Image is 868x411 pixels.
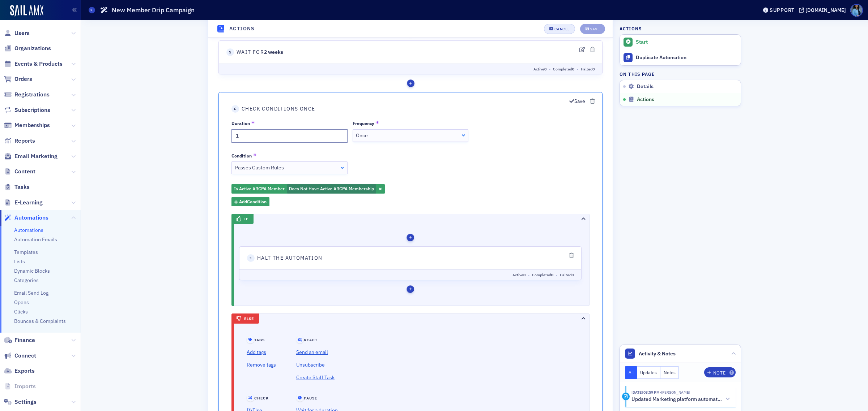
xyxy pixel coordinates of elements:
[325,108,338,113] span: Active
[366,327,373,332] span: •
[338,275,345,280] span: •
[14,227,43,233] a: Automations
[363,203,365,208] span: 0
[850,4,863,17] span: Profile
[199,288,206,296] div: Insert Action
[636,39,737,46] div: Start
[4,398,37,406] a: Settings
[14,29,30,37] span: Users
[345,203,365,208] span: Halted
[631,390,660,395] time: 10/13/2025 03:59 PM
[4,382,36,390] a: Imports
[14,60,63,68] span: Events & Products
[625,366,637,379] button: All
[14,299,29,306] a: Opens
[336,327,338,332] span: 0
[199,340,206,347] div: Insert Action
[637,83,654,90] span: Details
[4,44,51,52] a: Organizations
[4,336,35,344] a: Finance
[704,367,736,377] button: Note
[364,327,366,332] span: 0
[14,367,35,375] span: Exports
[18,90,26,98] span: 2
[364,108,366,113] span: 0
[336,56,338,61] span: 0
[28,257,142,265] span: Send Email
[199,18,206,25] div: Insert Action
[23,365,31,373] span: 6
[36,163,40,171] span: If
[229,25,255,33] h4: Actions
[384,108,386,113] span: 0
[4,367,35,375] a: Exports
[343,203,345,208] span: 0
[28,38,142,46] span: Send Email
[4,199,43,207] a: E-Learning
[620,50,741,65] a: Duplicate Automation
[660,390,690,395] span: Whitney Mayo
[366,56,386,61] span: Halted
[317,203,324,208] span: •
[805,7,846,13] div: [DOMAIN_NAME]
[4,352,36,360] a: Connect
[345,56,366,61] span: Completed
[148,392,256,400] div: Once
[345,203,352,208] span: •
[4,152,58,160] a: Email Marketing
[336,275,338,280] span: 0
[325,275,338,280] span: Active
[33,147,107,154] span: Check Conditions Once
[4,183,30,191] a: Tasks
[144,381,260,387] label: Frequency
[14,183,30,191] span: Tasks
[4,121,50,129] a: Memberships
[325,56,338,61] span: Active
[199,69,206,77] div: Insert Action
[366,327,386,332] span: Halted
[63,39,142,45] a: New Member Welcome Email #1
[637,366,660,379] button: Updates
[14,382,36,390] span: Imports
[338,327,345,332] span: •
[14,137,35,145] span: Reports
[364,56,366,61] span: 0
[770,7,795,13] div: Support
[631,395,731,403] button: Updated Marketing platform automation: New Member Drip Campaign
[636,55,737,61] div: Duplicate Automation
[14,91,50,99] span: Registrations
[384,56,386,61] span: 0
[366,56,373,61] span: •
[14,44,51,52] span: Organizations
[345,108,366,113] span: Completed
[23,381,139,387] label: Duration
[799,8,848,13] button: [DOMAIN_NAME]
[28,309,75,316] span: Wait for
[14,336,35,344] span: Finance
[14,352,36,360] span: Connect
[660,366,679,379] button: Notes
[4,60,63,68] a: Events & Products
[23,147,31,154] span: 3
[325,327,338,332] span: Active
[620,71,741,77] h4: On this page
[4,168,35,176] a: Content
[14,268,50,274] a: Dynamic Blocks
[56,309,75,316] span: 2 weeks
[14,199,43,207] span: E-Learning
[361,358,377,365] button: Save
[345,327,366,332] span: Completed
[28,90,72,98] span: Wait for
[384,327,386,332] span: 0
[554,27,570,31] div: Cancel
[338,108,345,113] span: •
[14,290,48,296] a: Email Send Log
[713,371,726,375] div: Note
[4,214,48,222] a: Automations
[14,106,50,114] span: Subscriptions
[14,258,25,265] a: Lists
[4,29,30,37] a: Users
[63,258,142,264] a: New Member Welcome Email #2
[4,75,32,83] a: Orders
[620,25,642,32] h4: Actions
